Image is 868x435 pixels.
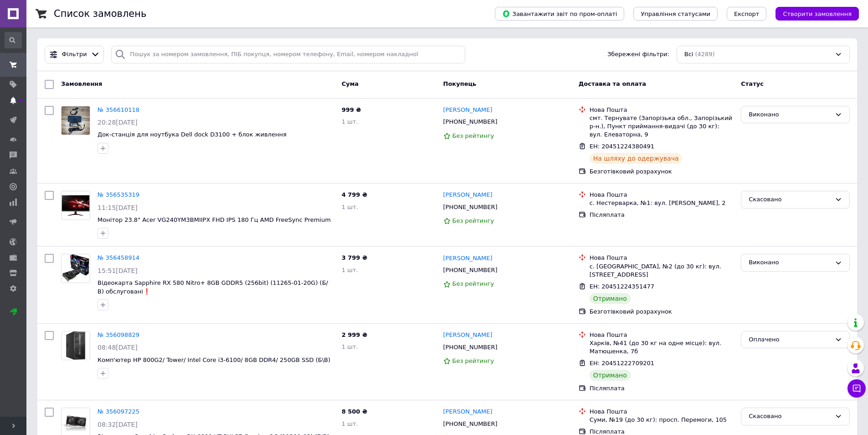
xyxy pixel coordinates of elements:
span: Статус [741,80,764,87]
img: Фото товару [62,254,90,283]
a: № 356098829 [98,331,139,338]
img: Фото товару [62,106,90,135]
button: Експорт [727,7,767,21]
span: 999 ₴ [342,106,361,113]
span: Експорт [734,10,760,17]
div: Скасовано [749,412,831,421]
a: № 356535319 [98,191,139,198]
a: [PERSON_NAME] [443,106,493,115]
span: Збережені фільтри: [607,50,669,59]
span: 08:32[DATE] [98,421,138,428]
a: Комп'ютер HP 800G2/ Tower/ Intel Core i3-6100/ 8GB DDR4/ 250GB SSD (Б\В) [98,356,330,363]
div: [PHONE_NUMBER] [442,418,499,430]
span: 1 шт. [342,267,358,273]
div: с. Нестерварка, №1: вул. [PERSON_NAME], 2 [590,199,734,207]
div: Нова Пошта [590,331,734,339]
span: 8 500 ₴ [342,408,367,415]
a: Монітор 23.8" Acer VG240YM3BMIIPX FHD IPS 180 Гц AMD FreeSync Premium [98,216,331,223]
a: [PERSON_NAME] [443,408,493,416]
span: 1 шт. [342,204,358,210]
span: ЕН: 20451224380491 [590,143,654,150]
div: Післяплата [590,211,734,219]
div: Суми, №19 (до 30 кг): просп. Перемоги, 105 [590,416,734,424]
span: Управління статусами [641,10,710,17]
div: [PHONE_NUMBER] [442,116,499,128]
img: Фото товару [62,195,90,216]
button: Завантажити звіт по пром-оплаті [495,7,624,21]
a: № 356097225 [98,408,139,415]
h1: Список замовлень [54,8,146,19]
span: Покупець [443,80,477,87]
div: с. [GEOGRAPHIC_DATA], №2 (до 30 кг): вул. [STREET_ADDRESS] [590,262,734,279]
span: Cума [342,80,359,87]
a: № 356610118 [98,106,139,113]
span: (4289) [695,51,714,58]
span: Доставка та оплата [579,80,646,87]
span: Завантажити звіт по пром-оплаті [502,10,617,18]
a: № 356458914 [98,254,139,261]
img: Фото товару [62,414,90,431]
div: Безготівковий розрахунок [590,308,734,316]
img: Фото товару [62,331,90,360]
a: [PERSON_NAME] [443,331,493,340]
a: [PERSON_NAME] [443,254,493,263]
span: Без рейтингу [452,357,494,364]
div: Виконано [749,258,831,267]
span: Без рейтингу [452,132,494,139]
button: Чат з покупцем [847,379,866,398]
a: [PERSON_NAME] [443,191,493,199]
span: 11:15[DATE] [98,204,138,211]
a: Фото товару [61,191,90,220]
div: [PHONE_NUMBER] [442,201,499,213]
button: Створити замовлення [776,7,859,21]
div: Нова Пошта [590,106,734,114]
a: Фото товару [61,331,90,360]
span: Без рейтингу [452,217,494,224]
div: [PHONE_NUMBER] [442,341,499,353]
span: Замовлення [61,80,102,87]
div: смт. Тернувате (Запорізька обл., Запорізький р-н.), Пункт приймання-видачі (до 30 кг): вул. Елева... [590,114,734,139]
span: Без рейтингу [452,280,494,287]
input: Пошук за номером замовлення, ПІБ покупця, номером телефону, Email, номером накладної [111,46,465,63]
button: Управління статусами [633,7,718,21]
span: 08:48[DATE] [98,344,138,351]
div: Післяплата [590,384,734,393]
span: ЕН: 20451222709201 [590,360,654,367]
div: Виконано [749,110,831,120]
span: 15:51[DATE] [98,267,138,274]
div: Безготівковий розрахунок [590,168,734,176]
span: 3 799 ₴ [342,254,367,261]
div: Харків, №41 (до 30 кг на одне місце): вул. Матюшенка, 7б [590,339,734,356]
a: Створити замовлення [766,10,859,17]
div: Нова Пошта [590,408,734,416]
span: 4 799 ₴ [342,191,367,198]
div: Оплачено [749,335,831,345]
div: Отримано [590,293,631,304]
span: Створити замовлення [783,10,852,17]
div: Нова Пошта [590,254,734,262]
div: Скасовано [749,195,831,204]
div: Отримано [590,370,631,381]
span: 1 шт. [342,420,358,427]
span: Всі [684,50,693,59]
span: 1 шт. [342,118,358,125]
a: Док-станція для ноутбука Dell dock D3100 + блок живлення [98,131,287,138]
a: Фото товару [61,254,90,283]
span: 1 шт. [342,343,358,350]
span: 2 999 ₴ [342,331,367,338]
div: [PHONE_NUMBER] [442,264,499,276]
span: ЕН: 20451224351477 [590,283,654,290]
a: Відеокарта Sapphire RX 580 Nitro+ 8GB GDDR5 (256bit) (11265-01-20G) (Б/В) обслуговані❗️ [98,279,328,295]
a: Фото товару [61,106,90,135]
div: На шляху до одержувача [590,153,683,164]
div: Нова Пошта [590,191,734,199]
span: Фільтри [62,50,87,59]
span: 20:28[DATE] [98,119,138,126]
